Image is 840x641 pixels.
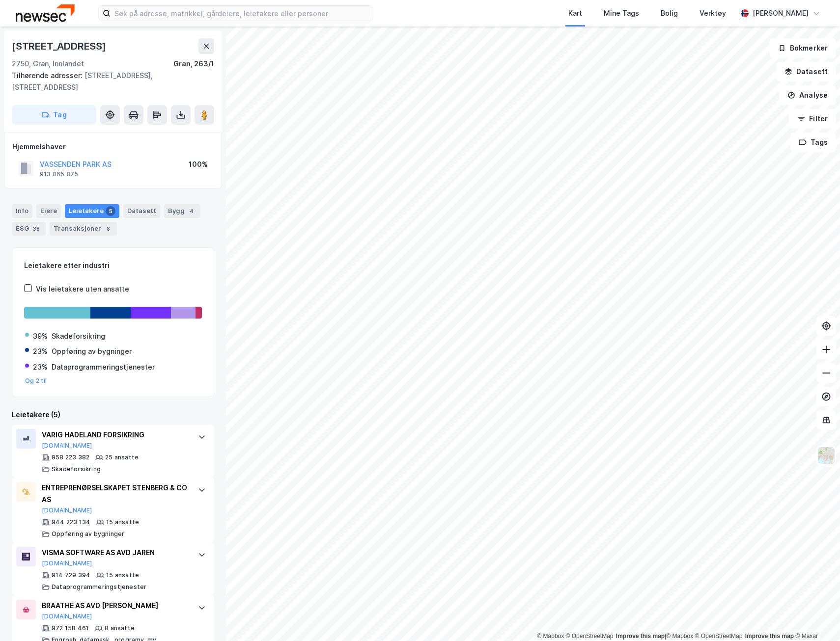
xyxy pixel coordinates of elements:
div: Kontrollprogram for chat [791,594,840,641]
button: Datasett [776,62,836,81]
div: Oppføring av bygninger [52,530,124,538]
a: Mapbox [666,633,693,640]
button: [DOMAIN_NAME] [42,560,92,567]
div: 15 ansatte [106,571,139,579]
div: VISMA SOFTWARE AS AVD JAREN [42,547,188,559]
div: Skadeforsikring [52,465,101,473]
div: 958 223 382 [52,454,89,461]
div: Leietakere (5) [12,409,214,421]
div: 100% [189,159,208,170]
div: BRAATHE AS AVD [PERSON_NAME] [42,600,188,612]
div: [STREET_ADDRESS] [12,38,108,54]
div: 2750, Gran, Innlandet [12,58,84,70]
div: 4 [187,206,196,216]
div: VARIG HADELAND FORSIKRING [42,429,188,441]
div: Info [12,204,32,218]
div: Verktøy [700,7,726,19]
div: Hjemmelshaver [12,141,214,153]
span: Tilhørende adresser: [12,71,84,80]
button: [DOMAIN_NAME] [42,613,92,620]
div: 972 158 461 [52,624,89,632]
div: Bygg [164,204,200,218]
a: Improve this map [745,633,794,640]
div: Vis leietakere uten ansatte [36,283,129,295]
button: Filter [789,109,836,129]
a: Mapbox [537,633,564,640]
div: 25 ansatte [105,454,139,461]
div: ENTREPRENØRSELSKAPET STENBERG & CO AS [42,482,188,506]
div: | [537,631,818,641]
div: Leietakere [65,204,119,218]
div: [PERSON_NAME] [753,7,809,19]
iframe: Chat Widget [791,594,840,641]
div: 914 729 394 [52,571,90,579]
div: [STREET_ADDRESS], [STREET_ADDRESS] [12,70,206,93]
div: Transaksjoner [50,222,117,236]
div: 15 ansatte [106,518,139,526]
div: ESG [12,222,46,236]
div: 8 ansatte [105,624,135,632]
div: 23% [33,346,48,357]
div: Oppføring av bygninger [52,346,132,357]
input: Søk på adresse, matrikkel, gårdeiere, leietakere eller personer [111,6,373,21]
button: Og 2 til [25,377,47,385]
button: Tags [790,133,836,152]
img: Z [817,446,836,465]
div: 5 [106,206,115,216]
div: Dataprogrammeringstjenester [52,583,146,591]
a: Improve this map [616,633,665,640]
div: 913 065 875 [40,170,78,178]
div: 23% [33,361,48,373]
button: [DOMAIN_NAME] [42,507,92,514]
div: 39% [33,330,48,342]
div: 944 223 134 [52,518,90,526]
div: Leietakere etter industri [24,260,202,271]
div: Bolig [661,7,678,19]
div: Kart [568,7,582,19]
div: 38 [31,224,42,234]
button: Tag [12,105,96,125]
button: Analyse [779,85,836,105]
div: Gran, 263/1 [173,58,214,70]
img: newsec-logo.f6e21ccffca1b3a03d2d.png [16,4,75,22]
div: Dataprogrammeringstjenester [52,361,155,373]
div: Mine Tags [604,7,639,19]
div: Skadeforsikring [52,330,105,342]
div: 8 [103,224,113,234]
a: OpenStreetMap [566,633,614,640]
div: Datasett [123,204,160,218]
div: Eiere [36,204,61,218]
button: Bokmerker [770,38,836,58]
button: [DOMAIN_NAME] [42,442,92,450]
a: OpenStreetMap [695,633,743,640]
